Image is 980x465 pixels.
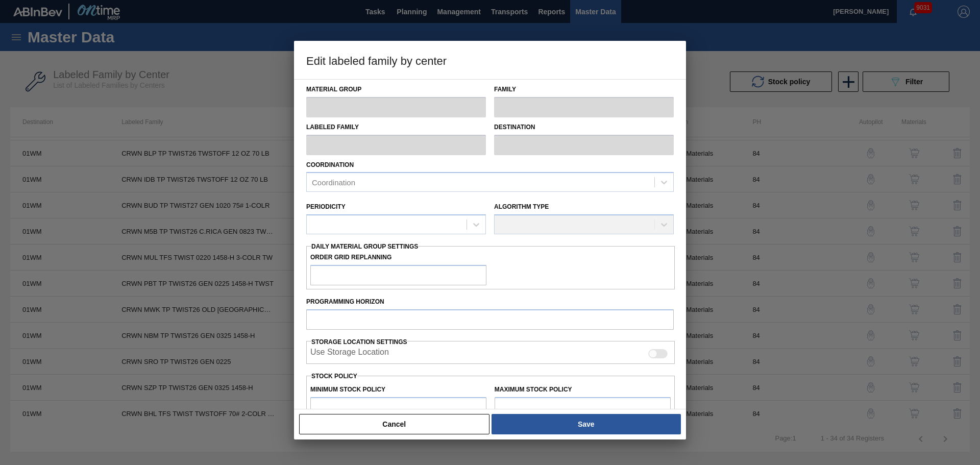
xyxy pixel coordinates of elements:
[310,250,486,265] label: Order Grid Replanning
[306,161,354,168] label: Coordination
[294,41,686,80] h3: Edit labeled family by center
[494,203,549,210] label: Algorithm Type
[306,120,486,135] label: Labeled Family
[310,386,385,393] label: Minimum Stock Policy
[494,82,674,97] label: Family
[495,386,572,393] label: Maximum Stock Policy
[306,203,346,210] label: Periodicity
[492,414,681,434] button: Save
[311,338,407,346] span: Storage Location Settings
[310,348,389,360] label: When enabled, the system will display stocks from different storage locations.
[312,178,355,187] div: Coordination
[311,243,418,250] span: Daily Material Group Settings
[299,414,489,434] button: Cancel
[306,82,486,97] label: Material Group
[494,120,674,135] label: Destination
[306,295,674,309] label: Programming Horizon
[311,373,357,380] label: Stock Policy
